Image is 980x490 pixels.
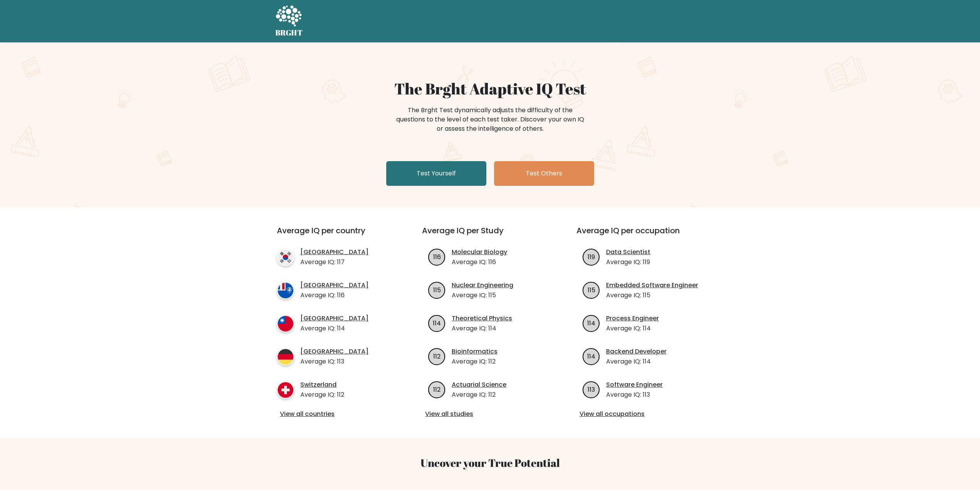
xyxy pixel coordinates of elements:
[300,291,369,300] p: Average IQ: 116
[422,226,558,244] h3: Average IQ per Study
[241,456,740,470] h3: Uncover your True Potential
[433,285,441,294] text: 115
[277,249,294,266] img: country
[587,318,595,327] text: 114
[275,28,303,37] h5: BRGHT
[300,281,369,290] a: [GEOGRAPHIC_DATA]
[280,409,391,419] a: View all countries
[606,324,659,333] p: Average IQ: 114
[433,318,441,327] text: 114
[576,226,712,244] h3: Average IQ per occupation
[300,258,369,267] p: Average IQ: 117
[394,106,586,133] div: The Brght Test dynamically adjusts the difficulty of the questions to the level of each test take...
[606,258,650,267] p: Average IQ: 119
[452,380,506,389] a: Actuarial Science
[452,324,512,333] p: Average IQ: 114
[606,347,667,356] a: Backend Developer
[300,390,344,399] p: Average IQ: 112
[277,315,294,332] img: country
[580,409,709,419] a: View all occupations
[588,285,595,294] text: 115
[452,390,506,399] p: Average IQ: 112
[452,347,498,356] a: Bioinformatics
[452,314,512,323] a: Theoretical Physics
[452,248,507,257] a: Molecular Biology
[452,281,513,290] a: Nuclear Engineering
[300,347,369,356] a: [GEOGRAPHIC_DATA]
[277,282,294,299] img: country
[300,324,369,333] p: Average IQ: 114
[606,281,698,290] a: Embedded Software Engineer
[452,357,498,366] p: Average IQ: 112
[606,390,663,399] p: Average IQ: 113
[425,409,555,419] a: View all studies
[606,314,659,323] a: Process Engineer
[588,252,595,261] text: 119
[300,380,344,389] a: Switzerland
[275,3,303,39] a: BRGHT
[606,248,650,257] a: Data Scientist
[300,248,369,257] a: [GEOGRAPHIC_DATA]
[300,357,369,366] p: Average IQ: 113
[494,161,594,186] a: Test Others
[302,79,678,98] h1: The Brght Adaptive IQ Test
[606,357,667,366] p: Average IQ: 114
[433,252,441,261] text: 116
[386,161,486,186] a: Test Yourself
[277,348,294,365] img: country
[277,226,394,244] h3: Average IQ per country
[300,314,369,323] a: [GEOGRAPHIC_DATA]
[587,352,595,360] text: 114
[277,381,294,399] img: country
[606,291,698,300] p: Average IQ: 115
[588,385,595,394] text: 113
[433,352,441,360] text: 112
[452,291,513,300] p: Average IQ: 115
[452,258,507,267] p: Average IQ: 116
[606,380,663,389] a: Software Engineer
[433,385,441,394] text: 112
